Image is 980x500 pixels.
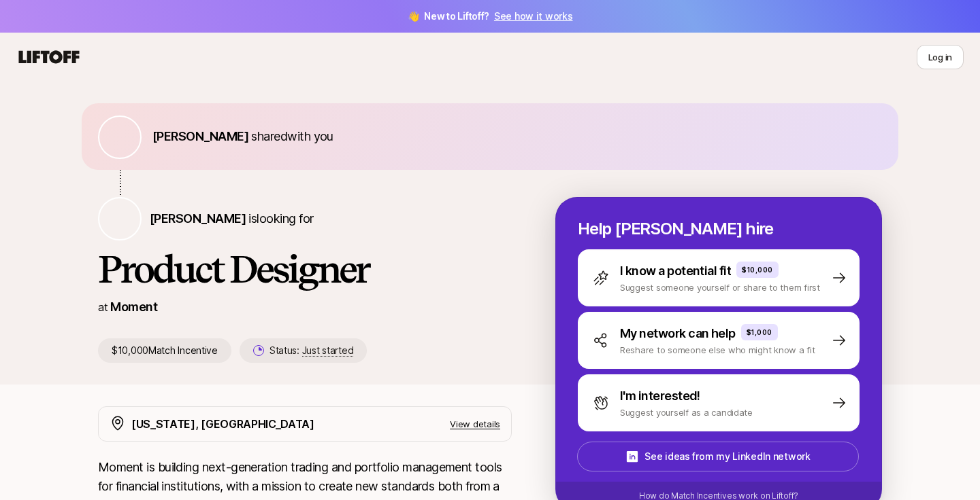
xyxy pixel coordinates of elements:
[150,211,246,226] span: [PERSON_NAME]
[620,281,820,294] p: Suggest someone yourself or share to them first
[98,338,231,363] p: $10,000 Match Incentive
[747,327,772,338] p: $1,000
[152,127,339,146] p: shared
[620,343,815,357] p: Reshare to someone else who might know a fit
[577,442,859,471] button: See ideas from my LinkedIn network
[110,300,157,314] a: Moment
[152,129,248,143] span: [PERSON_NAME]
[578,219,860,238] p: Help [PERSON_NAME] hire
[620,406,753,419] p: Suggest yourself as a candidate
[302,344,354,357] span: Just started
[98,298,108,316] p: at
[98,249,512,289] h1: Product Designer
[620,262,731,281] p: I know a potential fit
[287,129,333,143] span: with you
[150,209,313,228] p: is looking for
[450,417,500,431] p: View details
[131,415,314,433] p: [US_STATE], [GEOGRAPHIC_DATA]
[917,45,964,69] button: Log in
[644,448,810,465] p: See ideas from my LinkedIn network
[269,342,353,359] p: Status:
[620,387,700,406] p: I'm interested!
[494,10,573,22] a: See how it works
[620,324,736,343] p: My network can help
[408,8,573,24] span: 👋 New to Liftoff?
[742,264,773,275] p: $10,000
